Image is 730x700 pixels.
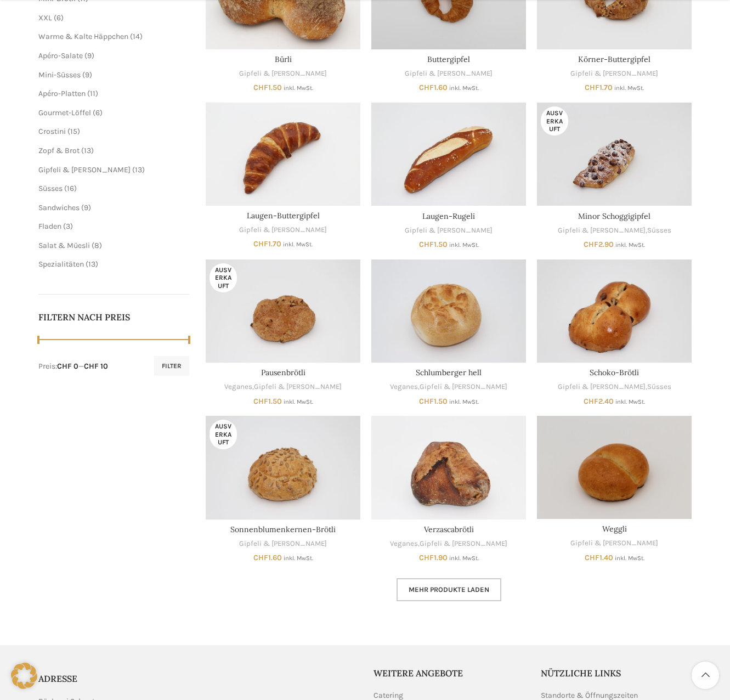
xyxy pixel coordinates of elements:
div: , [206,382,360,392]
a: Gipfeli & [PERSON_NAME] [405,69,493,79]
a: Sonnenblumenkernen-Brötli [230,524,336,534]
a: Minor Schoggigipfel [537,103,692,206]
a: Sonnenblumenkernen-Brötli [206,416,360,519]
a: Apéro-Platten [38,89,86,98]
small: inkl. MwSt. [284,84,313,92]
a: Gipfeli & [PERSON_NAME] [405,225,493,236]
small: inkl. MwSt. [614,84,644,92]
a: Gipfeli & [PERSON_NAME] [558,225,646,236]
bdi: 1.40 [585,553,613,562]
small: inkl. MwSt. [449,555,479,562]
a: Pausenbrötli [261,368,305,377]
a: Sandwiches [38,203,80,212]
a: Süsses [38,184,63,193]
bdi: 1.90 [419,553,448,562]
small: inkl. MwSt. [284,555,313,562]
a: Laugen-Buttergipfel [206,103,360,206]
span: 9 [84,203,88,212]
small: inkl. MwSt. [615,241,645,249]
bdi: 1.70 [253,239,281,249]
a: Fladen [38,222,61,231]
bdi: 2.40 [584,397,614,406]
span: 13 [135,165,142,174]
h5: Nützliche Links [541,667,692,679]
span: 8 [94,241,99,250]
small: inkl. MwSt. [449,241,479,249]
span: CHF [419,83,434,92]
span: Ausverkauft [541,106,568,136]
a: Gipfeli & [PERSON_NAME] [239,69,327,79]
span: Mehr Produkte laden [409,585,489,594]
a: Salat & Müesli [38,241,90,250]
span: ADRESSE [38,673,77,684]
span: 15 [70,127,77,136]
a: Zopf & Brot [38,146,80,155]
span: CHF [253,553,268,562]
a: Gipfeli & [PERSON_NAME] [558,382,646,392]
bdi: 1.50 [419,240,448,249]
a: Gipfeli & [PERSON_NAME] [239,539,327,549]
span: Gipfeli & [PERSON_NAME] [38,165,131,174]
span: Ausverkauft [210,263,237,292]
h5: Weitere Angebote [374,667,525,679]
h5: Filtern nach Preis [38,311,190,323]
span: CHF [253,239,268,249]
span: CHF [584,397,598,406]
span: Apéro-Salate [38,51,83,60]
a: Gipfeli & [PERSON_NAME] [239,225,327,235]
a: Veganes [224,382,252,392]
a: Veganes [390,539,418,549]
a: Bürli [275,54,292,64]
bdi: 1.60 [253,553,282,562]
span: CHF [585,553,599,562]
span: CHF [584,240,598,249]
a: Veganes [390,382,418,392]
small: inkl. MwSt. [615,555,644,562]
span: CHF [585,83,599,92]
a: Buttergipfel [427,54,470,64]
span: CHF 0 [57,362,78,371]
span: 14 [133,32,140,41]
a: Schoko-Brötli [537,259,692,363]
div: , [371,539,526,549]
span: 13 [88,259,95,269]
a: Laugen-Buttergipfel [247,211,320,221]
bdi: 1.70 [585,83,613,92]
bdi: 1.60 [419,83,448,92]
span: CHF [419,240,434,249]
span: 11 [90,89,95,98]
a: XXL [38,13,52,22]
small: inkl. MwSt. [615,398,645,405]
bdi: 1.50 [253,397,282,406]
div: , [537,382,692,392]
a: Mini-Süsses [38,70,81,80]
span: 9 [85,70,89,80]
a: Gipfeli & [PERSON_NAME] [570,69,658,79]
a: Gipfeli & [PERSON_NAME] [570,538,658,549]
span: CHF [419,397,434,406]
div: Preis: — [38,361,108,372]
a: Schoko-Brötli [590,368,639,377]
a: Mehr Produkte laden [397,578,501,601]
a: Körner-Buttergipfel [578,54,650,64]
span: 6 [56,13,61,22]
span: CHF 10 [84,362,108,371]
a: Warme & Kalte Häppchen [38,32,128,41]
a: Gipfeli & [PERSON_NAME] [420,539,507,549]
bdi: 2.90 [584,240,614,249]
small: inkl. MwSt. [449,84,479,92]
a: Weggli [602,524,627,534]
span: Ausverkauft [210,420,237,449]
small: inkl. MwSt. [449,398,479,405]
a: Spezialitäten [38,259,84,269]
div: , [371,382,526,392]
a: Schlumberger hell [416,368,482,377]
bdi: 1.50 [253,83,282,92]
span: 16 [67,184,74,193]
